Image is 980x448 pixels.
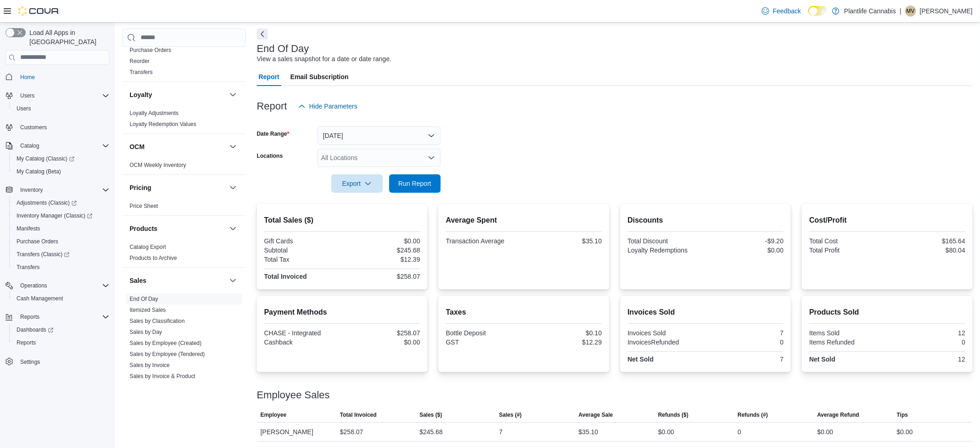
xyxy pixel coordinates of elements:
button: Inventory [17,184,46,195]
div: $0.00 [658,426,674,437]
img: Cova [18,6,60,16]
a: Cash Management [13,293,67,304]
span: Operations [17,280,109,291]
div: $258.07 [344,329,420,337]
a: Loyalty Redemption Values [130,121,196,127]
div: Items Sold [809,329,885,337]
h3: OCM [130,142,145,151]
span: Reports [13,337,109,348]
span: Sales by Invoice [130,362,170,369]
span: Run Report [398,179,431,188]
button: Cash Management [9,292,113,305]
a: Users [13,103,34,114]
a: Manifests [13,223,44,234]
span: Home [17,71,109,83]
div: GST [446,339,522,346]
span: Refunds ($) [658,411,688,419]
div: 7 [708,356,784,363]
a: Dashboards [13,324,57,335]
div: $245.68 [419,426,443,437]
div: 0 [889,339,965,346]
span: MV [906,6,915,17]
h3: Sales [130,276,147,285]
h3: Pricing [130,183,151,192]
span: Loyalty Redemption Values [130,121,196,128]
button: Open list of options [428,154,435,161]
a: Loyalty Adjustments [130,110,179,116]
span: Inventory [17,184,109,195]
button: Users [17,90,38,101]
div: $165.64 [889,237,965,245]
span: My Catalog (Beta) [17,168,61,175]
span: Transfers [17,264,40,271]
button: Products [130,224,226,233]
button: Run Report [389,174,441,193]
div: 0 [708,339,784,346]
div: $245.68 [344,247,420,254]
span: Dark Mode [808,16,809,16]
h3: Report [257,101,287,112]
button: Manifests [9,222,113,235]
button: Catalog [2,139,113,152]
a: Sales by Invoice & Product [130,373,195,379]
button: Sales [227,275,238,286]
button: My Catalog (Beta) [9,165,113,178]
div: Invoices Sold [628,329,704,337]
button: Transfers [9,261,113,274]
div: Pricing [122,201,246,215]
span: Sales ($) [419,411,442,419]
a: Price Sheet [130,203,158,209]
div: $80.04 [889,247,965,254]
span: My Catalog (Classic) [13,153,109,164]
div: $35.10 [526,237,602,245]
h2: Average Spent [446,215,602,226]
span: Manifests [17,225,40,232]
button: Settings [2,355,113,368]
div: $12.29 [526,339,602,346]
div: $12.39 [344,256,420,263]
span: Loyalty Adjustments [130,109,179,117]
a: Transfers (Classic) [9,248,113,261]
span: Email Subscription [290,68,349,86]
span: Total Invoiced [340,411,377,419]
a: Adjustments (Classic) [9,196,113,209]
a: Purchase Orders [13,236,62,247]
a: My Catalog (Classic) [13,153,78,164]
h2: Cost/Profit [809,215,965,226]
div: -$9.20 [708,237,784,245]
h2: Invoices Sold [628,307,784,318]
span: Customers [20,124,47,131]
div: $0.00 [708,247,784,254]
a: Sales by Employee (Created) [130,340,202,346]
span: Reports [17,339,36,346]
div: Total Profit [809,247,885,254]
button: Next [257,29,268,40]
span: End Of Day [130,295,158,303]
span: Purchase Orders [13,236,109,247]
h3: Loyalty [130,90,152,99]
span: Sales (#) [499,411,521,419]
h2: Payment Methods [264,307,420,318]
button: Reports [2,310,113,323]
div: [PERSON_NAME] [257,423,336,441]
span: Feedback [773,6,801,16]
button: Purchase Orders [9,235,113,248]
button: Customers [2,121,113,134]
a: Itemized Sales [130,307,166,313]
div: OCM [122,160,246,174]
a: Sales by Employee (Tendered) [130,351,205,357]
a: Transfers (Classic) [13,249,73,260]
a: Feedback [758,2,804,20]
span: Export [337,174,377,193]
div: InvoicesRefunded [628,339,704,346]
button: OCM [130,142,226,151]
div: Michael Vincent [905,6,916,17]
button: Products [227,223,238,234]
a: Transfers [130,69,153,75]
div: $35.10 [578,426,598,437]
span: Manifests [13,223,109,234]
span: Average Refund [817,411,860,419]
span: Sales by Employee (Tendered) [130,350,205,358]
div: 0 [738,426,742,437]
